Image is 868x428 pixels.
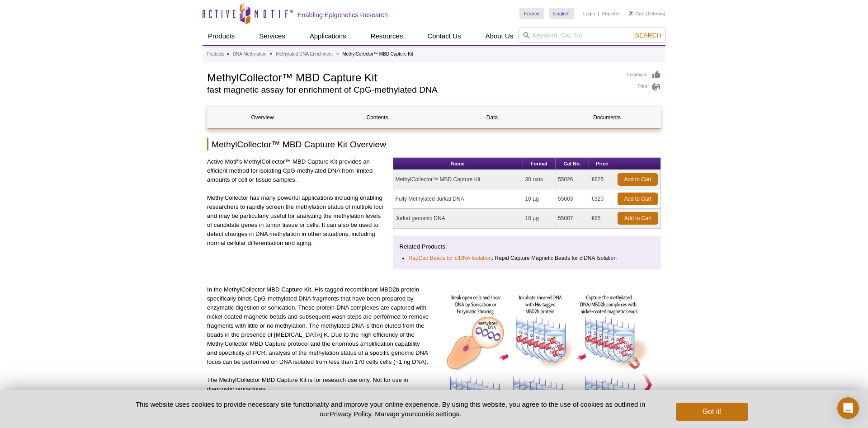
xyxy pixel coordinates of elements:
p: Active Motif’s MethylCollector™ MBD Capture Kit provides an efficient method for isolating CpG-me... [207,157,386,184]
a: Applications [304,28,352,45]
td: 55003 [556,189,589,209]
li: » [270,52,273,56]
a: DNA Methylation [233,50,266,58]
li: MethylCollector™ MBD Capture Kit [342,52,413,56]
td: €85 [589,209,615,228]
td: 10 µg [523,209,556,228]
a: Contents [322,107,432,128]
a: Feedback [627,70,661,80]
button: Got it! [676,403,748,421]
td: 10 µg [523,189,556,209]
h2: MethylCollector™ MBD Capture Kit Overview [207,138,661,151]
a: RapCap Beads for cfDNA Isolation [409,254,492,263]
h2: fast magnetic assay for enrichment of CpG-methylated DNA [207,86,618,94]
td: 30 rxns [523,170,556,189]
p: MethylCollector has many powerful applications including enabling researchers to rapidly screen t... [207,193,386,248]
p: This website uses cookies to provide necessary site functionality and improve your online experie... [120,400,661,419]
a: Products [203,28,240,45]
th: Name [393,158,523,170]
td: 55007 [556,209,589,228]
a: About Us [480,28,519,45]
p: In the MethylCollector MBD Capture Kit, His-tagged recombinant MBD2b protein specifically binds C... [207,285,431,367]
span: Search [635,32,661,39]
td: Fully Methylated Jurkat DNA [393,189,523,209]
img: Your Cart [629,11,633,15]
td: €320 [589,189,615,209]
a: Documents [552,107,662,128]
a: English [549,8,574,19]
div: Open Intercom Messenger [837,397,859,419]
th: Cat No. [556,158,589,170]
td: €625 [589,170,615,189]
a: Login [583,10,595,17]
th: Price [589,158,615,170]
li: | [598,8,599,19]
a: Add to Cart [618,193,658,205]
a: Register [601,10,620,17]
a: Products [207,50,224,58]
a: Data [437,107,547,128]
li: : Rapid Capture Magnetic Beads for cfDNA Isolation [409,254,646,263]
a: Resources [365,28,409,45]
li: » [226,52,229,56]
li: » [336,52,339,56]
td: MethylCollector™ MBD Capture Kit [393,170,523,189]
td: Jurkat genomic DNA [393,209,523,228]
a: Cart [629,10,645,17]
th: Format [523,158,556,170]
p: Related Products: [400,242,654,251]
a: Methylated DNA Enrichment [276,50,333,58]
p: The MethylCollector MBD Capture Kit is for research use only. Not for use in diagnostic procedures. [207,376,431,394]
a: Print [627,82,661,92]
a: Add to Cart [618,173,658,186]
a: Services [254,28,291,45]
a: Contact Us [422,28,466,45]
button: cookie settings [415,410,459,418]
a: Overview [208,107,317,128]
a: France [519,8,544,19]
td: 55026 [556,170,589,189]
a: Add to Cart [618,212,658,225]
h1: MethylCollector™ MBD Capture Kit [207,70,618,84]
li: (0 items) [629,8,665,19]
a: Privacy Policy [330,410,371,418]
input: Keyword, Cat. No. [519,28,665,43]
button: Search [632,31,664,39]
h2: Enabling Epigenetics Research [297,11,388,19]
